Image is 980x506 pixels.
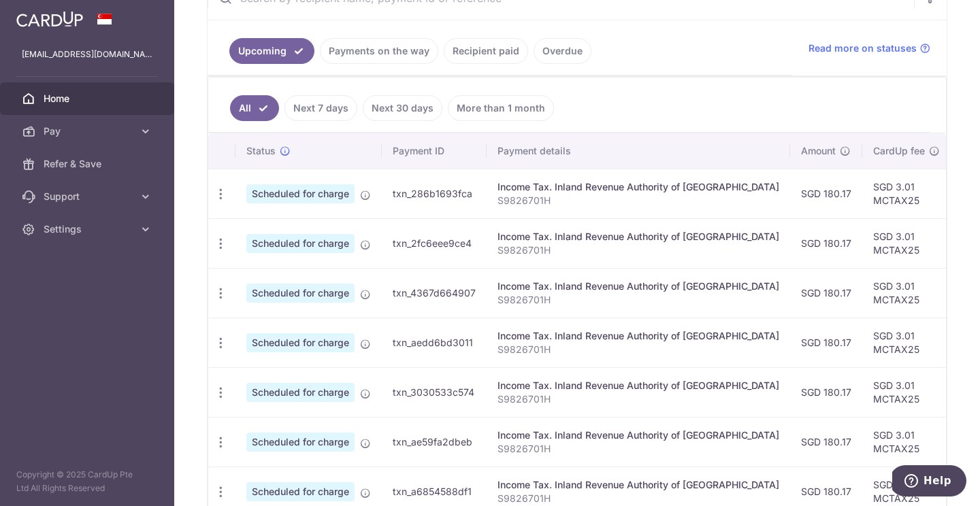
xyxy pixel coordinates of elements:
[284,95,357,121] a: Next 7 days
[246,144,276,158] span: Status
[790,417,862,467] td: SGD 180.17
[892,465,966,499] iframe: Opens a widget where you can find more information
[444,38,528,64] a: Recipient paid
[497,442,779,456] p: S9826701H
[382,268,487,318] td: txn_4367d664907
[801,144,836,158] span: Amount
[44,190,133,203] span: Support
[497,492,779,505] p: S9826701H
[862,169,951,218] td: SGD 3.01 MCTAX25
[382,367,487,417] td: txn_3030533c574
[790,218,862,268] td: SGD 180.17
[808,41,917,55] span: Read more on statuses
[497,478,779,492] div: Income Tax. Inland Revenue Authority of [GEOGRAPHIC_DATA]
[808,41,930,55] a: Read more on statuses
[246,234,355,253] span: Scheduled for charge
[862,318,951,367] td: SGD 3.01 MCTAX25
[382,169,487,218] td: txn_286b1693fca
[873,144,925,158] span: CardUp fee
[497,428,779,442] div: Income Tax. Inland Revenue Authority of [GEOGRAPHIC_DATA]
[862,417,951,467] td: SGD 3.01 MCTAX25
[22,48,152,61] p: [EMAIL_ADDRESS][DOMAIN_NAME]
[246,433,355,452] span: Scheduled for charge
[497,230,779,243] div: Income Tax. Inland Revenue Authority of [GEOGRAPHIC_DATA]
[382,133,487,169] th: Payment ID
[497,280,779,293] div: Income Tax. Inland Revenue Authority of [GEOGRAPHIC_DATA]
[229,38,314,64] a: Upcoming
[382,318,487,367] td: txn_aedd6bd3011
[497,379,779,392] div: Income Tax. Inland Revenue Authority of [GEOGRAPHIC_DATA]
[862,218,951,268] td: SGD 3.01 MCTAX25
[448,95,554,121] a: More than 1 month
[534,38,591,64] a: Overdue
[246,333,355,352] span: Scheduled for charge
[246,383,355,402] span: Scheduled for charge
[497,343,779,356] p: S9826701H
[790,318,862,367] td: SGD 180.17
[497,293,779,307] p: S9826701H
[44,157,133,171] span: Refer & Save
[497,180,779,194] div: Income Tax. Inland Revenue Authority of [GEOGRAPHIC_DATA]
[246,184,355,203] span: Scheduled for charge
[230,95,279,121] a: All
[497,329,779,343] div: Income Tax. Inland Revenue Authority of [GEOGRAPHIC_DATA]
[790,169,862,218] td: SGD 180.17
[382,218,487,268] td: txn_2fc6eee9ce4
[790,367,862,417] td: SGD 180.17
[497,243,779,257] p: S9826701H
[862,268,951,318] td: SGD 3.01 MCTAX25
[363,95,442,121] a: Next 30 days
[44,124,133,138] span: Pay
[44,222,133,236] span: Settings
[44,92,133,105] span: Home
[497,392,779,406] p: S9826701H
[862,367,951,417] td: SGD 3.01 MCTAX25
[16,11,83,27] img: CardUp
[497,194,779,207] p: S9826701H
[382,417,487,467] td: txn_ae59fa2dbeb
[790,268,862,318] td: SGD 180.17
[246,284,355,303] span: Scheduled for charge
[246,482,355,501] span: Scheduled for charge
[487,133,790,169] th: Payment details
[320,38,438,64] a: Payments on the way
